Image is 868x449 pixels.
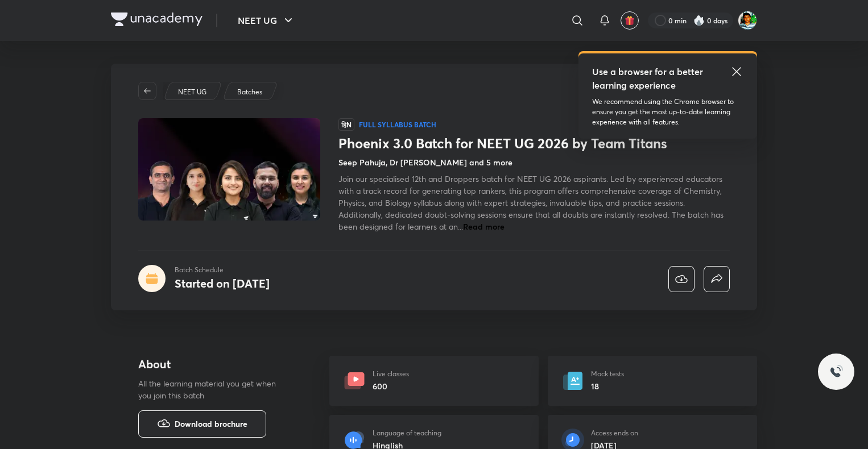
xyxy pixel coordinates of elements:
img: Company Logo [111,13,202,26]
img: Thumbnail [137,117,322,222]
p: Batch Schedule [175,265,270,275]
p: Full Syllabus Batch [359,120,436,129]
span: हिN [338,118,354,131]
h6: 18 [591,380,624,392]
h4: Started on [DATE] [175,276,270,291]
img: avatar [625,15,635,26]
a: Batches [235,87,264,97]
a: Company Logo [111,13,202,29]
p: Mock tests [591,369,624,379]
button: avatar [621,11,639,30]
img: ttu [829,365,843,379]
p: All the learning material you get when you join this batch [138,377,285,401]
p: NEET UG [178,87,206,97]
img: streak [693,15,705,26]
p: Language of teaching [373,428,441,438]
p: Access ends on [591,428,638,438]
a: NEET UG [176,87,209,97]
img: Mehul Ghosh [738,11,757,30]
span: Download brochure [175,418,247,430]
p: Live classes [373,369,409,379]
span: Join our specialised 12th and Droppers batch for NEET UG 2026 aspirants. Led by experienced educa... [338,173,724,232]
button: NEET UG [231,9,302,32]
p: We recommend using the Chrome browser to ensure you get the most up-to-date learning experience w... [592,97,743,127]
h4: About [138,356,293,373]
button: Download brochure [138,410,266,438]
p: Batches [237,87,262,97]
span: Read more [463,221,505,232]
h1: Phoenix 3.0 Batch for NEET UG 2026 by Team Titans [338,135,730,152]
h4: Seep Pahuja, Dr [PERSON_NAME] and 5 more [338,156,512,168]
h6: 600 [373,380,409,392]
h5: Use a browser for a better learning experience [592,65,705,92]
